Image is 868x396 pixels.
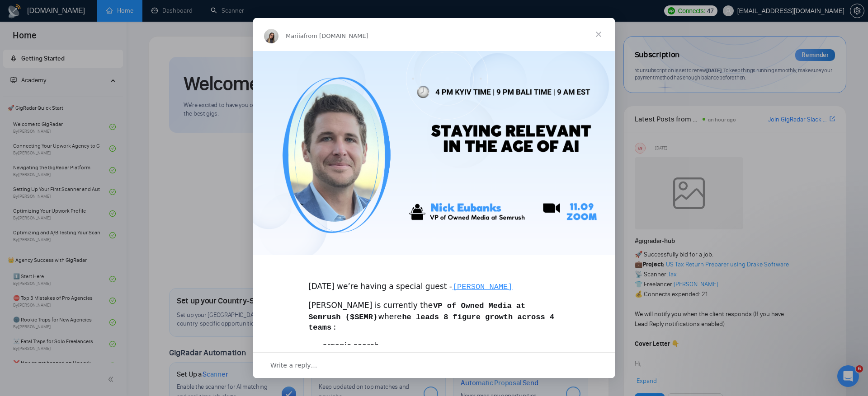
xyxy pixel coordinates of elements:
code: [PERSON_NAME] [452,282,513,292]
span: from [DOMAIN_NAME] [304,33,368,39]
div: [PERSON_NAME] is currently the where [308,300,560,333]
img: Profile image for Mariia [264,29,278,43]
code: he leads 8 figure growth across 4 teams [308,312,554,333]
a: [PERSON_NAME] [452,282,513,291]
code: VP of Owned Media at Semrush ($SEMR) [308,301,525,322]
span: Mariia [286,33,304,39]
li: organic search, [322,341,560,352]
code: : [332,323,337,332]
span: Close [582,18,615,51]
span: Write a reply… [270,359,317,371]
div: [DATE] we’re having a special guest - [308,270,560,293]
div: Open conversation and reply [253,352,615,378]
